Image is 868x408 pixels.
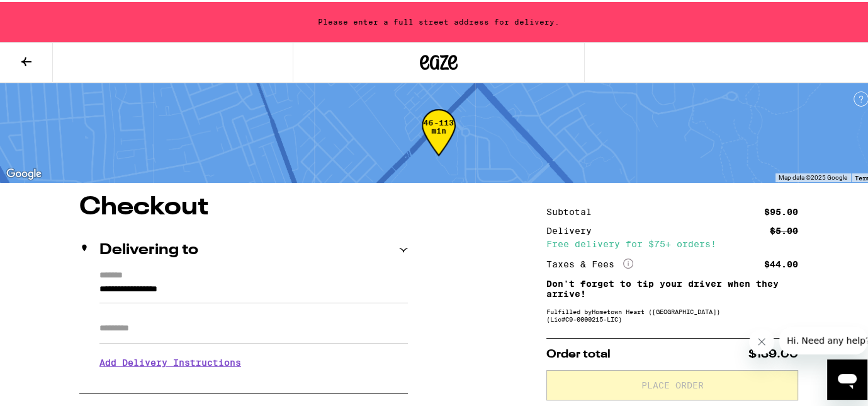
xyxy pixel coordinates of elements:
div: $5.00 [770,224,798,233]
span: Hi. Need any help? [8,9,91,19]
div: Taxes & Fees [546,257,633,268]
iframe: Close message [749,327,774,353]
div: Free delivery for $75+ orders! [546,238,798,247]
a: Open this area in Google Maps (opens a new window) [3,164,45,180]
iframe: Message from company [779,325,867,353]
p: Don't forget to tip your driver when they arrive! [546,277,798,297]
div: $95.00 [764,206,798,214]
p: We'll contact you at [PHONE_NUMBER] when we arrive [99,375,408,385]
span: Order total [546,347,611,358]
iframe: Button to launch messaging window [827,358,867,398]
h3: Add Delivery Instructions [99,346,408,375]
div: Subtotal [546,206,600,214]
div: Delivery [546,224,600,233]
h2: Delivering to [99,241,198,256]
div: Fulfilled by Hometown Heart ([GEOGRAPHIC_DATA]) (Lic# C9-0000215-LIC ) [546,306,798,321]
span: Map data ©2025 Google [779,172,847,179]
img: Google [3,164,45,180]
h1: Checkout [79,193,408,218]
div: 46-113 min [422,117,456,164]
button: Place Order [546,368,798,399]
span: Place Order [641,379,704,388]
span: $139.00 [748,347,798,358]
div: $44.00 [764,258,798,267]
